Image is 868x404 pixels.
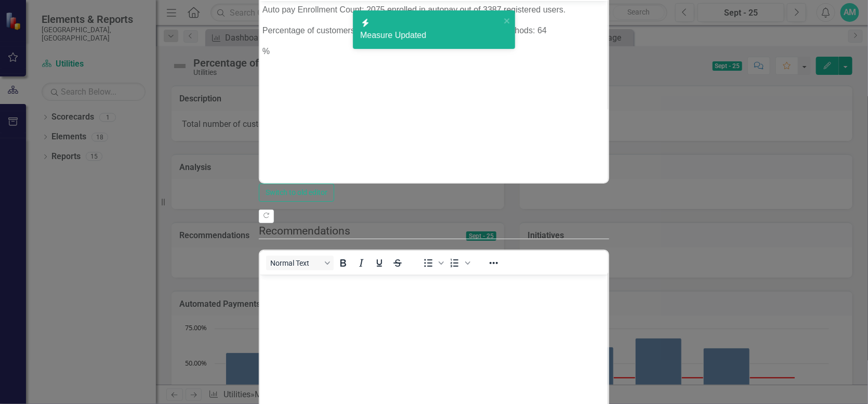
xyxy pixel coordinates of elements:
legend: Recommendations [259,223,609,239]
div: Measure Updated [360,30,501,42]
button: close [504,15,511,27]
iframe: Rich Text Area [260,1,608,183]
button: Strikethrough [389,256,406,270]
button: Switch to old editor [259,184,334,202]
button: Reveal or hide additional toolbar items [485,256,503,270]
div: Bullet list [419,256,445,270]
button: Block Normal Text [266,256,334,270]
div: Numbered list [446,256,472,270]
button: Bold [334,256,352,270]
span: Normal Text [270,259,321,267]
button: Italic [352,256,370,270]
button: Underline [371,256,388,270]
